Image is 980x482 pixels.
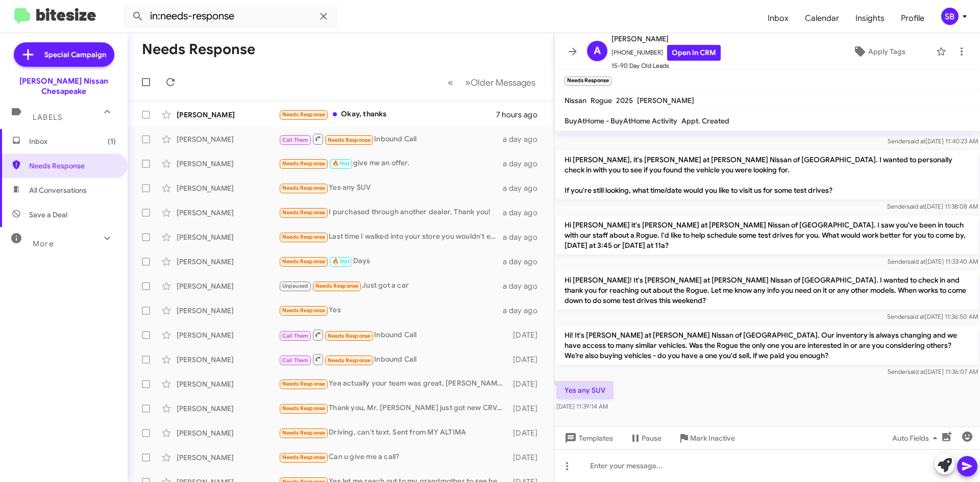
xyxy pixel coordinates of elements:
[941,8,959,25] div: SB
[892,429,941,447] span: Auto Fields
[933,8,969,25] button: SB
[556,150,978,199] p: Hi [PERSON_NAME], it's [PERSON_NAME] at [PERSON_NAME] Nissan of [GEOGRAPHIC_DATA]. I wanted to pe...
[279,328,508,341] div: Inbound Call
[282,380,326,387] span: Needs Response
[279,280,503,292] div: Just got a car
[888,137,978,145] span: Sender [DATE] 11:40:23 AM
[888,368,978,375] span: Sender [DATE] 11:36:07 AM
[315,283,359,289] span: Needs Response
[279,256,503,267] div: Days
[282,137,309,143] span: Call Them
[282,333,309,339] span: Call Them
[328,333,371,339] span: Needs Response
[908,368,925,375] span: said at
[279,158,503,169] div: give me an offer.
[562,429,613,447] span: Templates
[565,96,586,105] span: Nissan
[503,306,546,316] div: a day ago
[177,306,279,316] div: [PERSON_NAME]
[759,4,797,33] a: Inbox
[29,210,67,220] span: Save a Deal
[177,110,279,120] div: [PERSON_NAME]
[670,429,743,447] button: Mark Inactive
[888,258,978,265] span: Sender [DATE] 11:33:40 AM
[496,110,546,120] div: 7 hours ago
[33,239,54,248] span: More
[282,405,326,412] span: Needs Response
[503,183,546,193] div: a day ago
[887,313,978,320] span: Sender [DATE] 11:36:50 AM
[907,313,925,320] span: said at
[508,354,546,365] div: [DATE]
[177,330,279,340] div: [PERSON_NAME]
[279,207,503,218] div: I purchased through another dealer. Thank you!
[177,159,279,169] div: [PERSON_NAME]
[907,202,925,210] span: said at
[565,116,677,125] span: BuyAtHome - BuyAtHome Activity
[442,72,542,93] nav: Page navigation example
[282,185,326,191] span: Needs Response
[282,234,326,240] span: Needs Response
[282,209,326,216] span: Needs Response
[503,208,546,218] div: a day ago
[279,109,496,120] div: Okay, thanks
[124,4,338,29] input: Search
[177,232,279,242] div: [PERSON_NAME]
[556,271,978,310] p: Hi [PERSON_NAME]! It's [PERSON_NAME] at [PERSON_NAME] Nissan of [GEOGRAPHIC_DATA]. I wanted to ch...
[508,452,546,463] div: [DATE]
[690,429,735,447] span: Mark Inactive
[177,134,279,144] div: [PERSON_NAME]
[448,76,453,89] span: «
[177,257,279,267] div: [PERSON_NAME]
[177,183,279,193] div: [PERSON_NAME]
[279,378,508,390] div: Yea actually your team was great, [PERSON_NAME] listened to all my needs and concerns and was ver...
[508,403,546,414] div: [DATE]
[594,43,601,59] span: A
[29,161,116,171] span: Needs Response
[591,96,612,105] span: Rogue
[508,330,546,340] div: [DATE]
[611,33,721,45] span: [PERSON_NAME]
[108,136,116,146] span: (1)
[621,429,670,447] button: Pause
[611,45,721,61] span: [PHONE_NUMBER]
[328,137,371,143] span: Needs Response
[279,305,503,316] div: Yes
[14,42,114,67] a: Special Campaign
[279,353,508,366] div: Inbound Call
[503,232,546,242] div: a day ago
[471,77,535,88] span: Older Messages
[177,403,279,414] div: [PERSON_NAME]
[797,4,847,33] a: Calendar
[508,379,546,389] div: [DATE]
[44,49,106,60] span: Special Campaign
[556,326,978,365] p: Hi! It's [PERSON_NAME] at [PERSON_NAME] Nissan of [GEOGRAPHIC_DATA]. Our inventory is always chan...
[503,257,546,267] div: a day ago
[868,42,905,61] span: Apply Tags
[847,4,893,33] a: Insights
[908,137,925,145] span: said at
[282,357,309,364] span: Call Them
[282,429,326,436] span: Needs Response
[142,41,255,58] h1: Needs Response
[279,133,503,145] div: Inbound Call
[459,72,542,93] button: Next
[508,428,546,438] div: [DATE]
[279,451,508,463] div: Can u give me a call?
[177,379,279,389] div: [PERSON_NAME]
[908,258,925,265] span: said at
[503,281,546,291] div: a day ago
[884,429,949,447] button: Auto Fields
[279,427,508,439] div: Driving, can't text. Sent from MY ALTIMA
[177,452,279,463] div: [PERSON_NAME]
[442,72,459,93] button: Previous
[642,429,661,447] span: Pause
[282,111,326,118] span: Needs Response
[328,357,371,364] span: Needs Response
[893,4,933,33] span: Profile
[667,45,721,61] a: Open in CRM
[554,429,621,447] button: Templates
[556,216,978,255] p: Hi [PERSON_NAME] it's [PERSON_NAME] at [PERSON_NAME] Nissan of [GEOGRAPHIC_DATA]. I saw you've be...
